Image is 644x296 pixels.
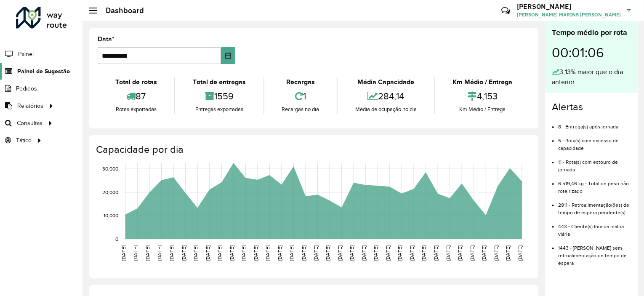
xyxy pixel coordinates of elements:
[193,245,198,261] text: [DATE]
[241,245,246,261] text: [DATE]
[313,245,319,261] text: [DATE]
[217,245,222,261] text: [DATE]
[469,245,475,261] text: [DATE]
[340,87,432,105] div: 284,14
[17,101,43,110] span: Relatórios
[558,117,631,131] li: 8 - Entrega(s) após jornada
[552,101,631,113] h4: Alertas
[97,6,144,15] h2: Dashboard
[558,195,631,216] li: 2911 - Retroalimentação(ões) de tempo de espera pendente(s)
[17,67,70,76] span: Painel de Sugestão
[104,213,118,219] text: 10,000
[558,216,631,238] li: 443 - Cliente(s) fora da malha viária
[558,152,631,173] li: 11 - Rota(s) com estouro de jornada
[558,131,631,152] li: 5 - Rota(s) com excesso de capacidade
[221,47,235,64] button: Choose Date
[265,245,271,261] text: [DATE]
[181,245,186,261] text: [DATE]
[437,77,528,87] div: Km Médio / Entrega
[325,245,330,261] text: [DATE]
[361,245,367,261] text: [DATE]
[266,77,335,87] div: Recargas
[481,245,487,261] text: [DATE]
[169,245,174,261] text: [DATE]
[506,245,511,261] text: [DATE]
[349,245,354,261] text: [DATE]
[437,105,528,114] div: Km Médio / Entrega
[517,3,621,11] h3: [PERSON_NAME]
[96,144,530,156] h4: Capacidade por dia
[145,245,150,261] text: [DATE]
[445,245,451,261] text: [DATE]
[157,245,162,261] text: [DATE]
[102,166,118,171] text: 30,000
[457,245,463,261] text: [DATE]
[433,245,439,261] text: [DATE]
[497,2,515,20] a: Contato Rápido
[340,77,432,87] div: Média Capacidade
[17,119,43,128] span: Consultas
[397,245,403,261] text: [DATE]
[277,245,282,261] text: [DATE]
[177,77,261,87] div: Total de entregas
[229,245,234,261] text: [DATE]
[16,84,37,93] span: Pedidos
[289,245,295,261] text: [DATE]
[437,87,528,105] div: 4,153
[409,245,415,261] text: [DATE]
[16,136,32,145] span: Tático
[133,245,138,261] text: [DATE]
[552,67,631,87] div: 3,13% maior que o dia anterior
[552,38,631,67] div: 00:01:06
[373,245,378,261] text: [DATE]
[18,50,34,59] span: Painel
[558,238,631,267] li: 1443 - [PERSON_NAME] sem retroalimentação de tempo de espera
[517,245,523,261] text: [DATE]
[100,77,172,87] div: Total de rotas
[266,105,335,114] div: Recargas no dia
[385,245,391,261] text: [DATE]
[493,245,499,261] text: [DATE]
[205,245,210,261] text: [DATE]
[340,105,432,114] div: Média de ocupação no dia
[98,34,114,44] label: Data
[177,105,261,114] div: Entregas exportadas
[121,245,126,261] text: [DATE]
[100,87,172,105] div: 87
[253,245,258,261] text: [DATE]
[517,11,621,19] span: [PERSON_NAME] MARINS [PERSON_NAME]
[115,236,118,242] text: 0
[558,173,631,195] li: 6.519,46 kg - Total de peso não roteirizado
[301,245,306,261] text: [DATE]
[552,27,631,38] div: Tempo médio por rota
[266,87,335,105] div: 1
[102,189,118,195] text: 20,000
[421,245,427,261] text: [DATE]
[100,105,172,114] div: Rotas exportadas
[337,245,343,261] text: [DATE]
[177,87,261,105] div: 1559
